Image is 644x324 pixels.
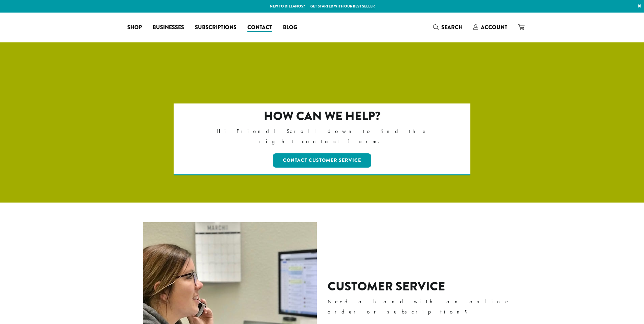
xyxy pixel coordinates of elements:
span: Account [481,23,507,31]
span: Businesses [153,23,184,32]
a: Contact Customer Service [273,153,371,168]
span: Shop [127,23,142,32]
a: Shop [122,22,147,33]
p: Need a hand with an online order or subscription? [328,297,520,317]
span: Blog [283,23,297,32]
a: Get started with our best seller [310,3,375,9]
h2: Customer Service [328,279,520,294]
p: Hi Friend! Scroll down to find the right contact form. [203,126,441,147]
span: Contact [247,23,272,32]
span: Search [441,23,463,31]
span: Subscriptions [195,23,237,32]
a: Search [428,22,468,33]
h2: How can we help? [203,109,441,123]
